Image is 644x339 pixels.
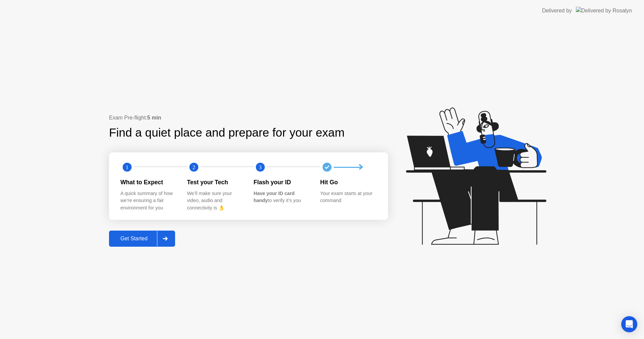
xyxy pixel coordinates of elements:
div: Hit Go [320,178,376,187]
button: Get Started [109,231,175,247]
div: Open Intercom Messenger [621,316,637,332]
div: Find a quiet place and prepare for your exam [109,124,345,142]
div: What to Expect [120,178,176,187]
text: 2 [192,164,195,171]
div: We’ll make sure your video, audio and connectivity is 👌 [187,190,243,212]
div: A quick summary of how we’re ensuring a fair environment for you [120,190,176,212]
div: Test your Tech [187,178,243,187]
div: Get Started [111,236,157,242]
b: 5 min [147,115,161,120]
div: Your exam starts at your command [320,190,376,204]
text: 3 [259,164,262,171]
b: Have your ID card handy [254,191,294,203]
div: to verify it’s you [254,190,310,204]
div: Delivered by [542,7,572,15]
div: Exam Pre-flight: [109,114,388,122]
div: Flash your ID [254,178,310,187]
text: 1 [126,164,128,171]
img: Delivered by Rosalyn [576,7,632,14]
